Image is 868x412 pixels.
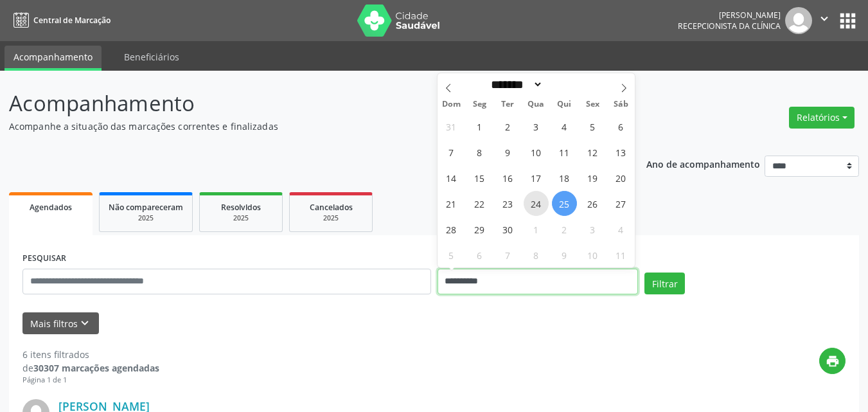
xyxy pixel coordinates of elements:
[9,87,604,120] p: Acompanhamento
[221,202,261,213] span: Resolvidos
[439,191,464,216] span: Setembro 21, 2025
[465,100,493,109] span: Seg
[495,217,520,242] span: Setembro 30, 2025
[578,100,607,109] span: Sex
[789,107,855,129] button: Relatórios
[439,114,464,139] span: Agosto 31, 2025
[33,15,111,26] span: Central de Marcação
[524,217,549,242] span: Outubro 1, 2025
[495,242,520,267] span: Outubro 7, 2025
[487,78,544,91] select: Month
[493,100,522,109] span: Ter
[826,354,840,368] i: print
[22,375,159,386] div: Página 1 de 1
[552,242,577,267] span: Outubro 9, 2025
[608,191,633,216] span: Setembro 27, 2025
[22,312,99,335] button: Mais filtroskeyboard_arrow_down
[552,114,577,139] span: Setembro 4, 2025
[580,139,605,165] span: Setembro 12, 2025
[4,46,102,71] a: Acompanhamento
[109,213,183,223] div: 2025
[439,242,464,267] span: Outubro 5, 2025
[646,156,760,172] p: Ano de acompanhamento
[495,165,520,190] span: Setembro 16, 2025
[524,139,549,165] span: Setembro 10, 2025
[467,165,492,190] span: Setembro 15, 2025
[467,191,492,216] span: Setembro 22, 2025
[33,362,159,374] strong: 30307 marcações agendadas
[209,213,273,223] div: 2025
[22,361,159,375] div: de
[580,114,605,139] span: Setembro 5, 2025
[678,21,781,31] span: Recepcionista da clínica
[109,202,183,213] span: Não compareceram
[467,242,492,267] span: Outubro 6, 2025
[438,100,466,109] span: Dom
[495,139,520,165] span: Setembro 9, 2025
[580,165,605,190] span: Setembro 19, 2025
[9,10,111,31] a: Central de Marcação
[607,100,635,109] span: Sáb
[439,217,464,242] span: Setembro 28, 2025
[644,273,685,294] button: Filtrar
[608,242,633,267] span: Outubro 11, 2025
[495,191,520,216] span: Setembro 23, 2025
[467,217,492,242] span: Setembro 29, 2025
[78,316,92,330] i: keyboard_arrow_down
[580,242,605,267] span: Outubro 10, 2025
[552,165,577,190] span: Setembro 18, 2025
[543,78,585,91] input: Year
[608,139,633,165] span: Setembro 13, 2025
[552,191,577,216] span: Setembro 25, 2025
[552,139,577,165] span: Setembro 11, 2025
[467,139,492,165] span: Setembro 8, 2025
[608,114,633,139] span: Setembro 6, 2025
[524,242,549,267] span: Outubro 8, 2025
[22,249,66,269] label: PESQUISAR
[9,120,604,133] p: Acompanhe a situação das marcações correntes e finalizadas
[524,114,549,139] span: Setembro 3, 2025
[550,100,578,109] span: Qui
[522,100,550,109] span: Qua
[310,202,353,213] span: Cancelados
[580,191,605,216] span: Setembro 26, 2025
[115,46,188,68] a: Beneficiários
[812,7,837,34] button: 
[30,202,72,213] span: Agendados
[608,165,633,190] span: Setembro 20, 2025
[439,139,464,165] span: Setembro 7, 2025
[819,348,846,374] button: print
[552,217,577,242] span: Outubro 2, 2025
[467,114,492,139] span: Setembro 1, 2025
[495,114,520,139] span: Setembro 2, 2025
[524,191,549,216] span: Setembro 24, 2025
[439,165,464,190] span: Setembro 14, 2025
[817,12,831,26] i: 
[299,213,363,223] div: 2025
[580,217,605,242] span: Outubro 3, 2025
[785,7,812,34] img: img
[678,10,781,21] div: [PERSON_NAME]
[837,10,859,32] button: apps
[524,165,549,190] span: Setembro 17, 2025
[608,217,633,242] span: Outubro 4, 2025
[22,348,159,361] div: 6 itens filtrados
